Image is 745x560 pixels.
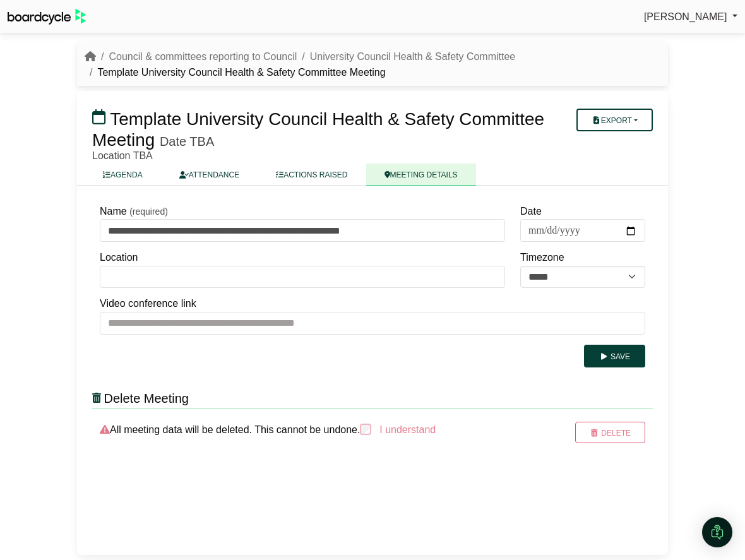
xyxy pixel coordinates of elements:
a: [PERSON_NAME] [644,9,737,25]
div: Open Intercom Messenger [702,517,732,547]
li: Template University Council Health & Safety Committee Meeting [85,64,386,81]
a: University Council Health & Safety Committee [310,51,515,62]
div: Date TBA [160,134,214,149]
span: Location TBA [92,150,153,161]
label: Date [520,203,542,220]
label: I understand [378,422,436,438]
small: (required) [129,206,168,217]
a: MEETING DETAILS [366,164,476,186]
label: Video conference link [100,295,196,312]
button: Save [584,345,645,367]
button: Export [576,109,653,131]
a: Council & committees reporting to Council [109,51,297,62]
nav: breadcrumb [85,49,660,81]
label: Timezone [520,249,564,266]
label: Location [100,249,138,266]
div: All meeting data will be deleted. This cannot be undone. [92,422,559,443]
a: ATTENDANCE [161,164,258,186]
span: [PERSON_NAME] [644,11,727,22]
a: AGENDA [85,164,161,186]
span: Delete Meeting [104,391,189,405]
button: Delete [575,422,645,443]
label: Name [100,203,127,220]
span: Template University Council Health & Safety Committee Meeting [92,109,544,150]
img: BoardcycleBlackGreen-aaafeed430059cb809a45853b8cf6d952af9d84e6e89e1f1685b34bfd5cb7d64.svg [8,9,86,25]
a: ACTIONS RAISED [258,164,366,186]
